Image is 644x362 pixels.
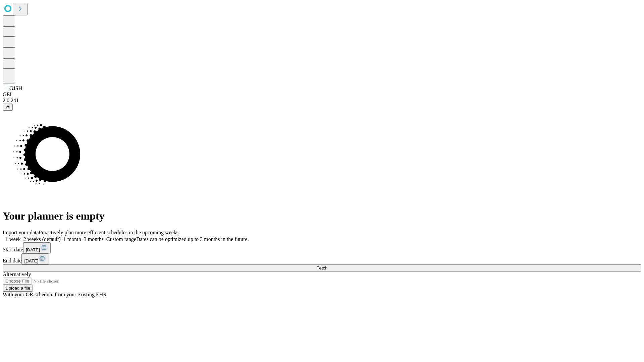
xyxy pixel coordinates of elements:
span: 1 month [63,236,81,242]
span: [DATE] [26,247,40,252]
span: Dates can be optimized up to 3 months in the future. [136,236,249,242]
span: 2 weeks (default) [23,236,61,242]
span: Fetch [316,265,327,270]
span: Import your data [3,230,39,235]
span: [DATE] [24,258,38,263]
button: [DATE] [21,253,49,264]
span: @ [5,105,10,110]
button: [DATE] [23,242,51,253]
div: GEI [3,92,641,98]
span: 1 week [5,236,21,242]
div: 2.0.241 [3,98,641,104]
span: GJSH [9,85,22,91]
div: Start date [3,242,641,253]
button: Upload a file [3,285,33,292]
div: End date [3,253,641,264]
span: Custom range [106,236,136,242]
button: Fetch [3,264,641,271]
span: With your OR schedule from your existing EHR [3,292,107,297]
span: Alternatively [3,271,31,277]
span: 3 months [84,236,104,242]
span: Proactively plan more efficient schedules in the upcoming weeks. [39,230,180,235]
h1: Your planner is empty [3,210,641,222]
button: @ [3,104,13,111]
